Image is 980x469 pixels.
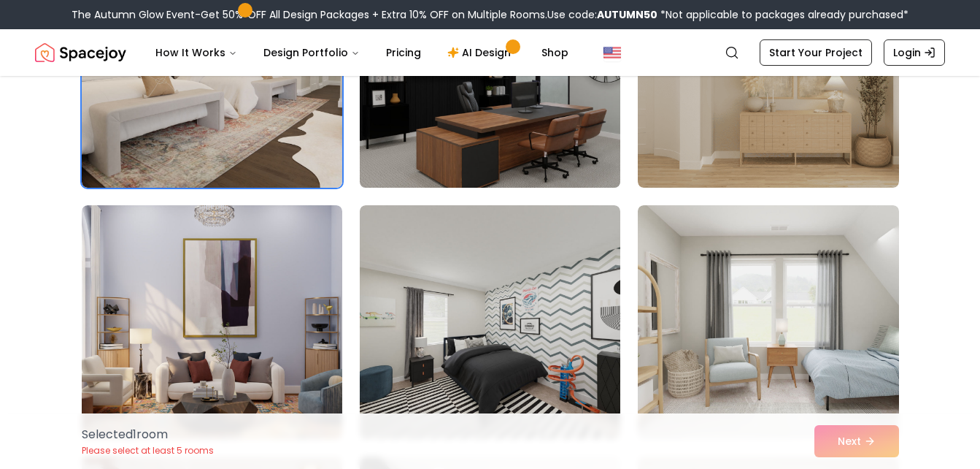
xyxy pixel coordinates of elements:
span: *Not applicable to packages already purchased* [657,7,908,22]
img: Room room-6 [638,205,898,439]
img: Spacejoy Logo [35,38,126,67]
span: Use code: [547,7,657,22]
a: Shop [530,38,580,67]
a: AI Design [436,38,527,67]
a: Login [884,39,945,66]
p: Please select at least 5 rooms [82,445,214,457]
p: Selected 1 room [82,426,214,443]
nav: Main [144,38,580,67]
div: The Autumn Glow Event-Get 50% OFF All Design Packages + Extra 10% OFF on Multiple Rooms. [72,7,908,22]
nav: Global [35,29,945,76]
button: Design Portfolio [252,38,371,67]
img: Room room-4 [82,205,342,439]
b: AUTUMN50 [597,7,657,22]
a: Start Your Project [760,39,872,66]
a: Pricing [374,38,433,67]
img: Room room-5 [360,205,620,439]
img: United States [603,44,621,61]
a: Spacejoy [35,38,126,67]
button: How It Works [144,38,249,67]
